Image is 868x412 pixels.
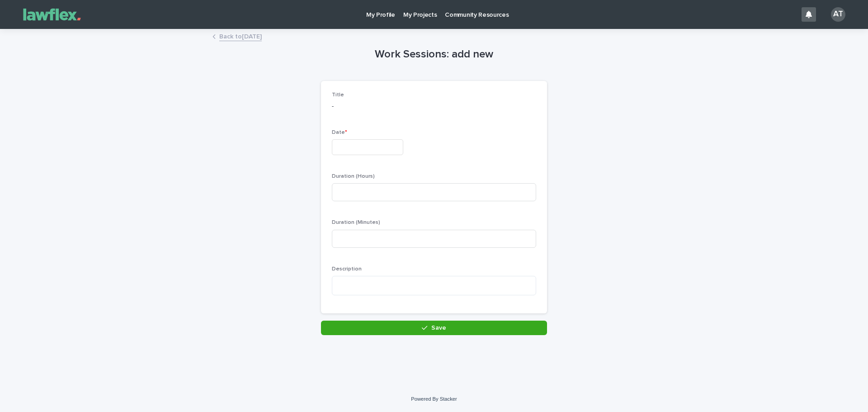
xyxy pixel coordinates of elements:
[18,5,86,24] img: Gnvw4qrBSHOAfo8VMhG6
[332,174,375,179] span: Duration (Hours)
[332,130,347,135] span: Date
[332,102,536,111] p: -
[431,325,446,331] span: Save
[332,92,344,98] span: Title
[332,220,380,225] span: Duration (Minutes)
[831,7,845,22] div: AT
[321,48,547,61] h1: Work Sessions: add new
[321,321,547,335] button: Save
[332,266,362,272] span: Description
[411,396,457,402] a: Powered By Stacker
[219,31,262,41] a: Back to[DATE]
